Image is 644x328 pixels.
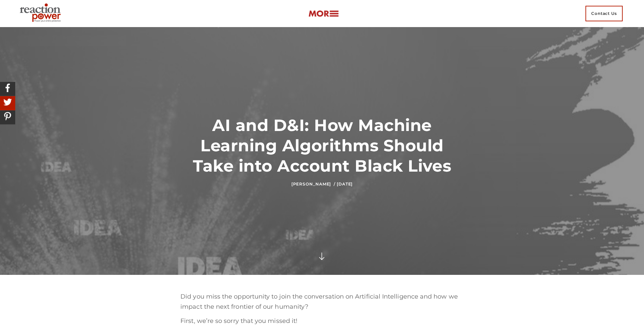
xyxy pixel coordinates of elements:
a: [PERSON_NAME] / [291,181,335,187]
p: First, we’re so sorry that you missed it! [180,316,464,326]
img: Executive Branding | Personal Branding Agency [17,1,66,26]
time: [DATE] [337,181,353,187]
img: Share On Facebook [2,82,14,94]
span: Contact Us [585,6,623,21]
h1: AI and D&I: How Machine Learning Algorithms Should Take into Account Black Lives [180,115,464,176]
p: Did you miss the opportunity to join the conversation on Artificial Intelligence and how we impac... [180,292,464,312]
img: Share On Twitter [2,96,14,108]
img: Share On Pinterest [2,110,14,122]
img: more-btn.png [308,10,339,18]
